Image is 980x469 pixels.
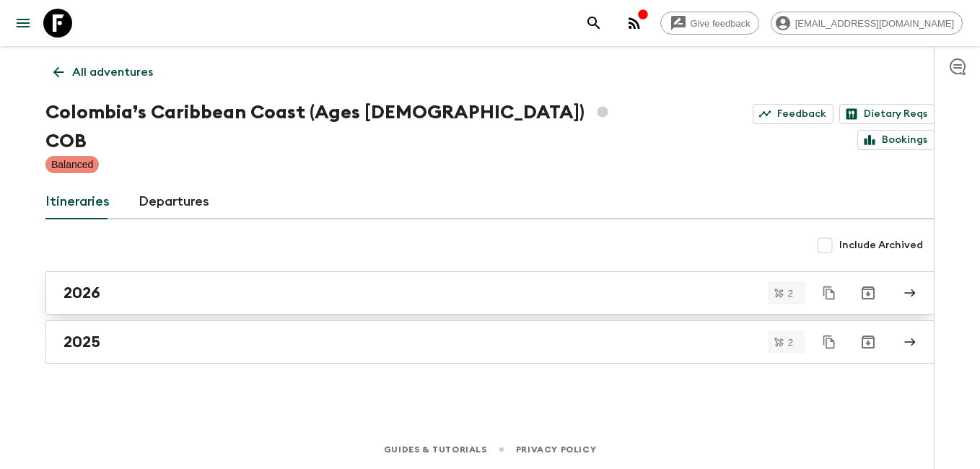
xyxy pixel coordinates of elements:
[384,442,487,457] a: Guides & Tutorials
[854,279,883,307] button: Archive
[45,58,161,87] a: All adventures
[839,104,935,124] a: Dietary Reqs
[45,185,110,219] a: Itineraries
[579,9,608,38] button: search adventures
[45,271,935,315] a: 2026
[857,130,935,150] a: Bookings
[45,320,935,364] a: 2025
[516,442,596,457] a: Privacy Policy
[139,185,209,219] a: Departures
[839,238,923,253] span: Include Archived
[816,329,842,355] button: Duplicate
[45,98,660,156] h1: Colombia’s Caribbean Coast (Ages [DEMOGRAPHIC_DATA]) COB
[660,12,759,35] a: Give feedback
[64,333,100,351] h2: 2025
[683,18,758,29] span: Give feedback
[787,18,962,29] span: [EMAIL_ADDRESS][DOMAIN_NAME]
[64,284,100,302] h2: 2026
[9,9,38,38] button: menu
[51,157,93,172] p: Balanced
[72,63,153,81] p: All adventures
[753,104,834,124] a: Feedback
[771,12,963,35] div: [EMAIL_ADDRESS][DOMAIN_NAME]
[779,289,802,298] span: 2
[779,338,802,347] span: 2
[854,328,883,356] button: Archive
[816,280,842,306] button: Duplicate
